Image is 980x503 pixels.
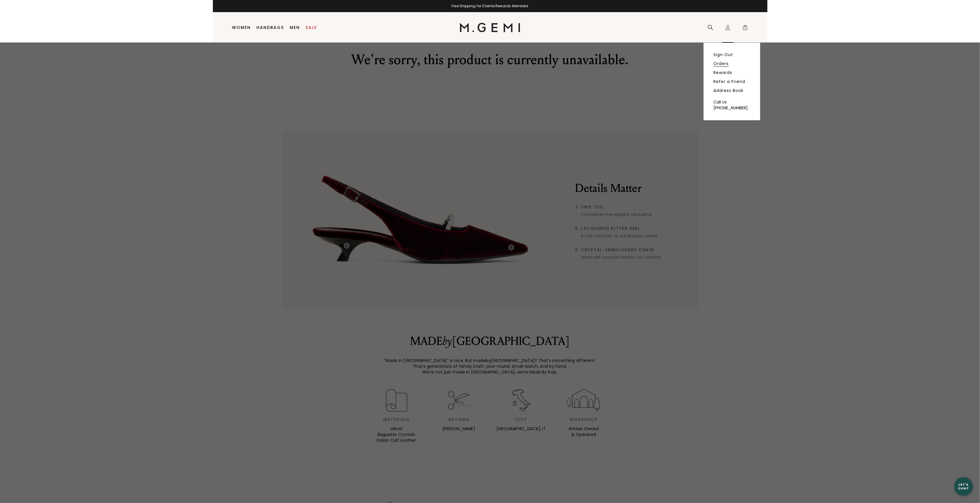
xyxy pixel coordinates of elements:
div: Let's Chat [954,483,973,490]
a: Refer a Friend [714,79,745,84]
a: Orders [714,61,729,66]
div: Call Us [714,99,750,105]
div: Free Shipping for Cliente Rewards Members [213,4,767,8]
a: Call Us [PHONE_NUMBER] [714,99,750,111]
a: Sale [306,25,317,30]
div: [PHONE_NUMBER] [714,105,750,111]
a: Address Book [714,88,744,93]
img: M.Gemi [460,23,520,32]
a: Sign Out [714,52,733,57]
a: Men [290,25,300,30]
a: Rewards [714,70,732,75]
span: 1 [742,26,748,32]
a: Handbags [256,25,284,30]
a: Women [232,25,251,30]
